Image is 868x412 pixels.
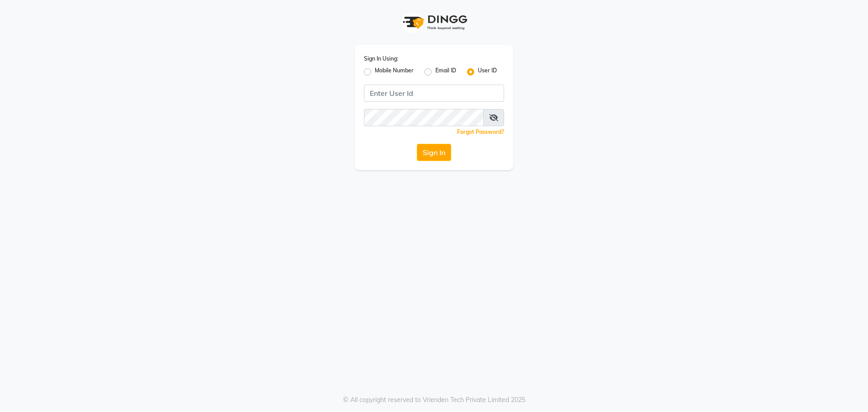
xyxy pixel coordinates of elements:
label: Email ID [435,66,456,77]
label: Mobile Number [375,66,414,77]
input: Username [364,109,484,126]
label: Sign In Using: [364,55,398,63]
label: User ID [478,66,497,77]
button: Sign In [417,144,451,161]
a: Forgot Password? [457,128,504,135]
input: Username [364,85,504,102]
img: logo1.svg [398,9,470,36]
